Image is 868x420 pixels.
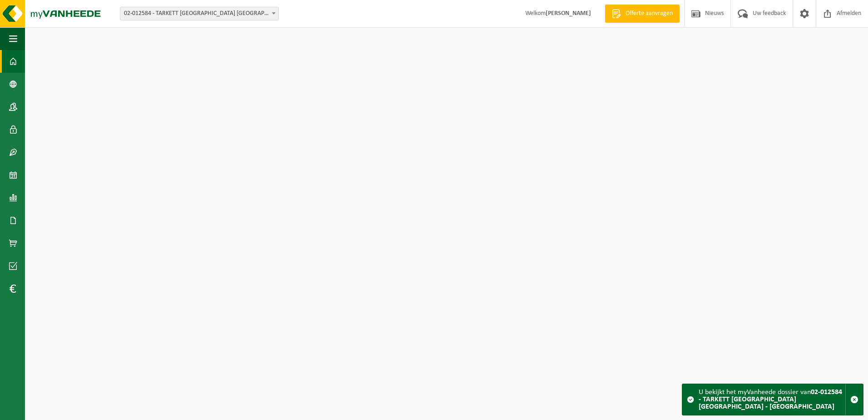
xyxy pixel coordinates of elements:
a: Offerte aanvragen [605,5,680,23]
span: Offerte aanvragen [623,9,675,18]
div: U bekijkt het myVanheede dossier van [699,384,845,415]
strong: [PERSON_NAME] [546,10,591,17]
span: 02-012584 - TARKETT DENDERMONDE NV - DENDERMONDE [120,7,278,20]
span: 02-012584 - TARKETT DENDERMONDE NV - DENDERMONDE [120,7,279,20]
strong: 02-012584 - TARKETT [GEOGRAPHIC_DATA] [GEOGRAPHIC_DATA] - [GEOGRAPHIC_DATA] [699,389,842,410]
